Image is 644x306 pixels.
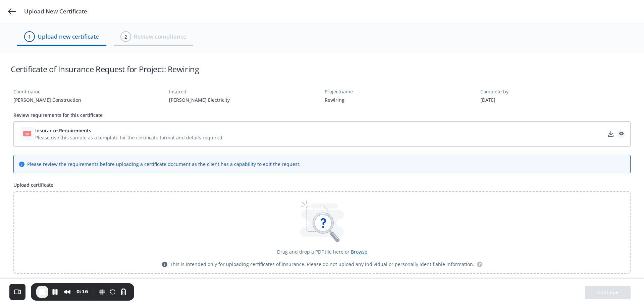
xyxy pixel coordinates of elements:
[170,261,474,268] span: This is intended only for uploading certificates of insurance. Please do not upload any individua...
[13,88,164,95] div: Client name
[351,249,367,255] span: Browse
[325,96,475,103] div: Rewiring
[35,127,91,134] span: Insurance Requirements
[617,130,625,138] a: preview
[13,96,164,103] div: [PERSON_NAME] Construction
[35,134,224,141] span: Please use this sample as a template for the certificate format and details required.
[607,130,615,138] a: download
[11,63,199,75] h1: Certificate of Insurance Request for Project: Rewiring
[13,121,631,147] div: Insurance RequirementsPlease use this sample as a template for the certificate format and details...
[27,161,301,168] div: Please review the requirements before uploading a certificate document as the client has a capabi...
[480,96,631,103] div: [DATE]
[169,96,319,103] div: [PERSON_NAME] Electricity
[24,7,87,15] span: Upload New Certificate
[169,88,319,95] div: Insured
[28,33,31,40] div: 1
[124,33,127,40] div: 2
[134,32,186,41] span: Review compliance
[325,88,475,95] div: Project name
[480,88,631,95] div: Complete by
[13,191,631,274] div: Drag and drop a PDF file here or BrowseThis is intended only for uploading certificates of insura...
[277,248,367,255] div: Drag and drop a PDF file here or
[35,127,224,134] button: Insurance Requirements
[38,32,99,41] span: Upload new certificate
[13,181,631,188] div: Upload certificate
[13,112,631,119] div: Review requirements for this certificate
